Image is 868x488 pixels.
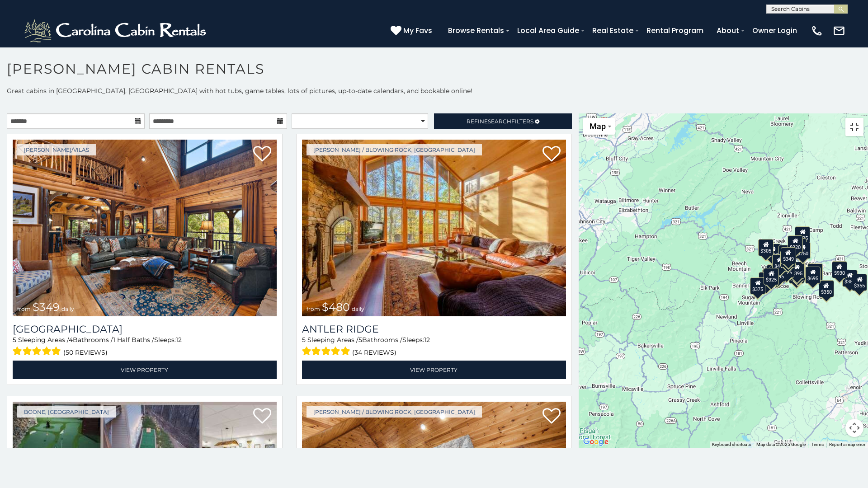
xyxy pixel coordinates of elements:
[583,118,615,135] button: Change map style
[302,140,566,316] a: Antler Ridge from $480 daily
[488,118,511,125] span: Search
[832,261,847,278] div: $930
[13,323,277,335] h3: Diamond Creek Lodge
[302,140,566,316] img: Antler Ridge
[17,406,116,418] a: Boone, [GEOGRAPHIC_DATA]
[69,336,73,344] span: 4
[13,361,277,379] a: View Property
[852,274,867,291] div: $355
[581,436,611,448] a: Open this area in Google Maps (opens a new window)
[13,140,277,316] a: Diamond Creek Lodge from $349 daily
[17,305,31,312] span: from
[756,442,806,447] span: Map data ©2025 Google
[788,235,803,253] div: $320
[33,300,60,314] span: $349
[748,23,802,38] a: Owner Login
[403,25,432,36] span: My Favs
[352,305,364,312] span: daily
[759,272,774,289] div: $330
[434,113,572,129] a: RefineSearchFilters
[805,267,821,284] div: $695
[352,347,396,358] span: (34 reviews)
[819,280,834,297] div: $350
[513,23,584,38] a: Local Area Guide
[712,441,751,448] button: Keyboard shortcuts
[845,419,863,437] button: Map camera controls
[17,144,96,155] a: [PERSON_NAME]/Vilas
[807,263,823,281] div: $380
[795,242,811,259] div: $250
[795,226,810,244] div: $525
[781,247,796,264] div: $349
[307,406,482,418] a: [PERSON_NAME] / Blowing Rock, [GEOGRAPHIC_DATA]
[307,305,320,312] span: from
[467,118,533,125] span: Refine Filters
[113,336,154,344] span: 1 Half Baths /
[322,300,350,314] span: $480
[758,239,774,256] div: $305
[829,442,865,447] a: Report a map error
[443,23,509,38] a: Browse Rentals
[764,268,779,285] div: $325
[642,23,708,38] a: Rental Program
[845,118,863,136] button: Toggle fullscreen view
[811,442,824,447] a: Terms
[542,145,561,164] a: Add to favorites
[842,270,858,287] div: $355
[789,262,805,279] div: $395
[307,144,482,155] a: [PERSON_NAME] / Blowing Rock, [GEOGRAPHIC_DATA]
[778,245,794,262] div: $565
[302,335,566,358] div: Sleeping Areas / Bathrooms / Sleeps:
[391,25,434,37] a: My Favs
[750,277,765,295] div: $375
[61,305,74,312] span: daily
[581,436,611,448] img: Google
[13,335,277,358] div: Sleeping Areas / Bathrooms / Sleeps:
[253,145,271,164] a: Add to favorites
[588,23,638,38] a: Real Estate
[13,140,277,316] img: Diamond Creek Lodge
[302,336,306,344] span: 5
[542,407,561,426] a: Add to favorites
[772,254,788,272] div: $410
[833,24,845,37] img: mail-regular-white.png
[302,361,566,379] a: View Property
[811,24,823,37] img: phone-regular-white.png
[590,122,606,131] span: Map
[23,17,210,44] img: White-1-2.png
[253,407,271,426] a: Add to favorites
[63,347,108,358] span: (50 reviews)
[13,323,277,335] a: [GEOGRAPHIC_DATA]
[712,23,744,38] a: About
[176,336,182,344] span: 12
[302,323,566,335] a: Antler Ridge
[359,336,362,344] span: 5
[424,336,430,344] span: 12
[771,265,786,282] div: $395
[13,336,16,344] span: 5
